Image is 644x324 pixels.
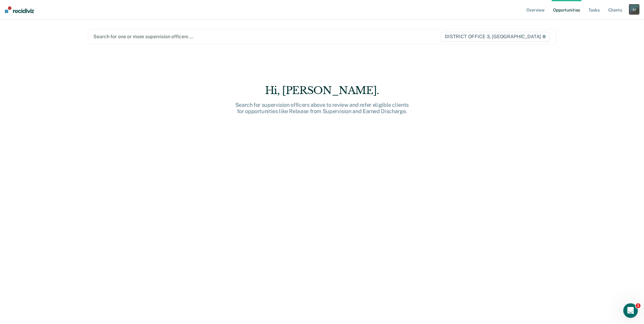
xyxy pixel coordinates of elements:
[441,32,550,42] span: DISTRICT OFFICE 3, [GEOGRAPHIC_DATA]
[629,5,639,14] div: A J
[629,5,639,14] button: AJ
[636,303,641,308] span: 1
[5,6,34,13] img: Recidiviz
[225,84,419,97] div: Hi, [PERSON_NAME].
[623,303,638,318] iframe: Intercom live chat
[225,102,419,115] div: Search for supervision officers above to review and refer eligible clients for opportunities like...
